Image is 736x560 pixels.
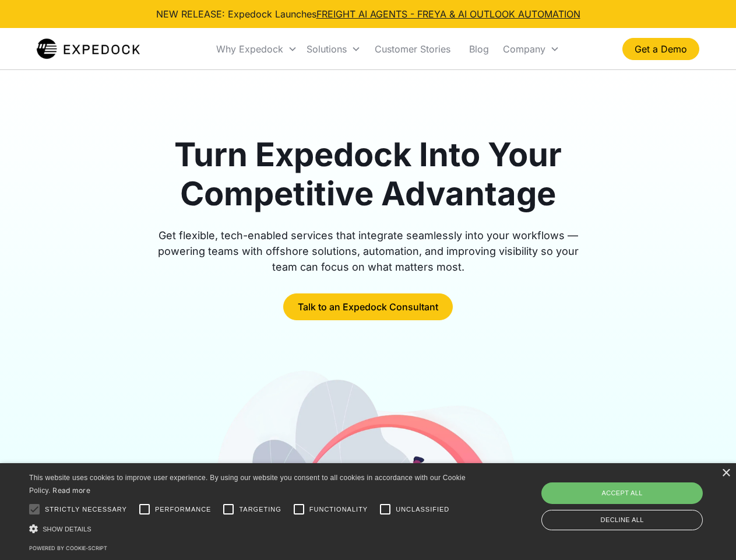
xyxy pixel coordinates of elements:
[316,8,580,20] a: FREIGHT AI AGENTS - FREYA & AI OUTLOOK AUTOMATION
[498,29,564,69] div: Company
[29,474,466,495] span: This website uses cookies to improve user experience. By using our website you consent to all coo...
[29,545,107,551] a: Powered by cookie-script
[309,505,368,514] span: Functionality
[307,43,347,55] div: Solutions
[43,526,91,533] span: Show details
[239,505,281,514] span: Targeting
[212,29,302,69] div: Why Expedock
[37,37,140,61] a: home
[460,29,498,69] a: Blog
[542,434,736,560] iframe: Chat Widget
[145,135,592,213] h1: Turn Expedock Into Your Competitive Advantage
[145,228,592,275] div: Get flexible, tech-enabled services that integrate seamlessly into your workflows — powering team...
[156,7,580,21] div: NEW RELEASE: Expedock Launches
[622,38,699,60] a: Get a Demo
[155,505,212,514] span: Performance
[37,37,140,61] img: Expedock Logo
[52,486,90,495] a: Read more
[365,29,460,69] a: Customer Stories
[45,505,127,514] span: Strictly necessary
[216,43,283,55] div: Why Expedock
[396,505,449,514] span: Unclassified
[283,293,453,320] a: Talk to an Expedock Consultant
[302,29,365,69] div: Solutions
[29,523,470,535] div: Show details
[503,43,545,55] div: Company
